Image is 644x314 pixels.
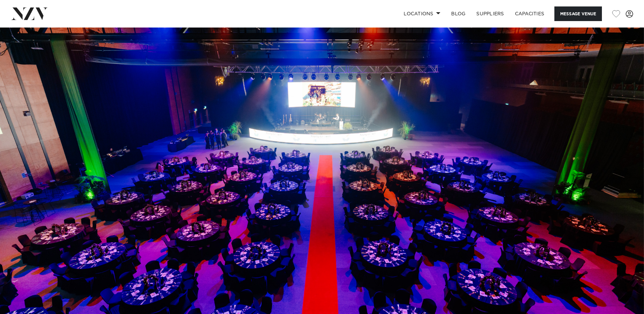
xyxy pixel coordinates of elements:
[510,6,550,21] a: Capacities
[446,6,471,21] a: BLOG
[11,7,48,20] img: nzv-logo.png
[471,6,509,21] a: SUPPLIERS
[398,6,446,21] a: Locations
[554,6,602,21] button: Message Venue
